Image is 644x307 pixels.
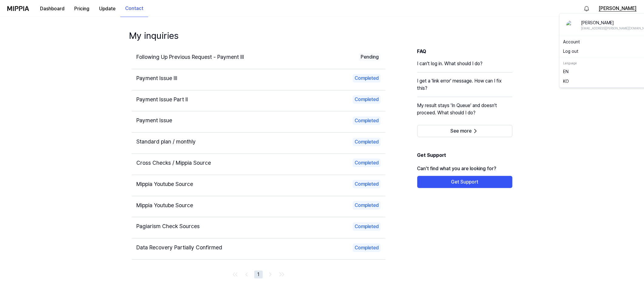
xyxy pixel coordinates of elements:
span: Following Up Previous Request - Payment III [137,54,244,60]
span: Payment Issue [137,117,172,123]
div: Completed [353,222,381,231]
h1: My inquiries [129,29,179,42]
div: Completed [353,138,381,146]
h3: FAQ [417,48,512,55]
span: Payment Issue III [137,75,178,81]
div: Completed [353,201,381,210]
button: See more [417,125,512,137]
div: Completed [353,116,381,125]
a: I get a 'link error' message. How can I fix this? [417,77,512,97]
span: See more [451,128,472,134]
a: Update [94,0,120,17]
span: Pagiarism Check Sources [137,223,200,229]
div: Completed [353,159,381,167]
img: 알림 [583,5,590,12]
span: Payment Issue Part II [137,96,188,103]
span: Data Recovery Partially Confirmed [137,244,222,251]
img: profile [566,20,576,30]
div: Completed [353,74,381,83]
button: Pricing [69,3,94,15]
span: Mippia Youtube Source [137,202,193,208]
span: Cross Checks / Mippia Source [137,160,211,166]
a: Contact [120,0,148,17]
button: 1 [254,271,263,278]
span: Standard plan / monthly [137,138,196,145]
button: Get Support [417,176,512,188]
button: Dashboard [35,3,69,15]
button: Contact [120,2,148,15]
img: logo [7,6,29,11]
button: [PERSON_NAME] [599,5,637,12]
button: Update [94,3,120,15]
a: I can't log in. What should I do? [417,60,512,72]
a: Get Support [417,179,512,185]
a: See more [417,128,512,134]
p: Can't find what you are looking for? [417,161,512,176]
div: Pending [359,53,381,61]
div: Completed [353,244,381,252]
h1: Get Support [417,152,512,161]
a: My result stays 'In Queue' and doesn't proceed. What should I do? [417,102,512,121]
div: Completed [353,95,381,104]
span: Mippia Youtube Source [137,181,193,187]
div: Completed [353,180,381,188]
